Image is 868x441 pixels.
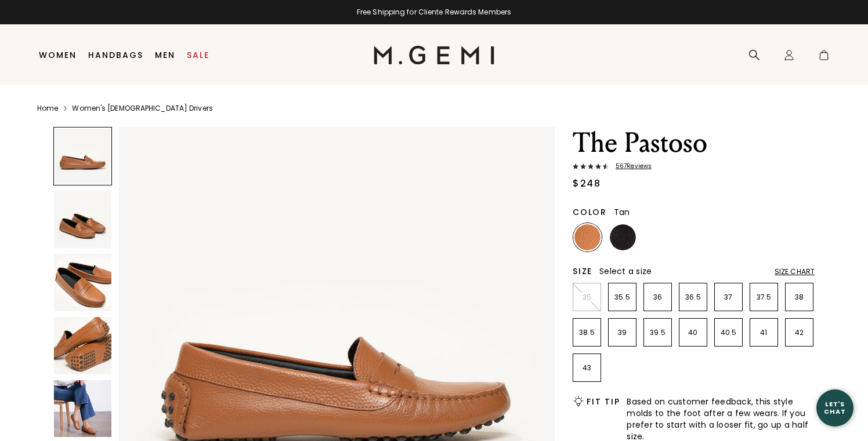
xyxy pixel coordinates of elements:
img: The Pastoso [54,380,111,438]
div: Size Chart [775,267,815,276]
p: 41 [750,328,777,337]
p: 35 [573,293,601,302]
span: Tan [614,206,630,218]
h2: Fit Tip [587,397,620,406]
h2: Size [573,267,592,276]
p: 36.5 [679,293,707,302]
span: Select a size [599,265,652,277]
div: $248 [573,177,601,191]
p: 37 [715,293,742,302]
p: 42 [786,328,813,337]
p: 38.5 [573,328,601,337]
img: The Pastoso [54,317,111,374]
p: 39.5 [644,328,671,337]
p: 38 [786,293,813,302]
h2: Color [573,207,607,217]
p: 39 [609,328,636,337]
img: The Pastoso [54,191,111,248]
img: Tan [574,224,601,250]
p: 40 [679,328,707,337]
img: Black [610,224,636,250]
p: 35.5 [609,293,636,302]
span: 567 Review s [609,163,652,170]
a: Handbags [88,50,143,60]
a: Men [155,50,175,60]
p: 36 [644,293,671,302]
a: 567Reviews [573,163,815,172]
h1: The Pastoso [573,127,815,159]
img: The Pastoso [54,254,111,311]
div: Let's Chat [816,400,853,415]
p: 43 [573,363,601,373]
img: M.Gemi [374,46,495,64]
a: Home [37,104,58,113]
a: Women's [DEMOGRAPHIC_DATA] Drivers [72,104,212,113]
p: 37.5 [750,293,777,302]
a: Sale [187,50,209,60]
a: Women [39,50,77,60]
img: Orangina [645,224,671,250]
p: 40.5 [715,328,742,337]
